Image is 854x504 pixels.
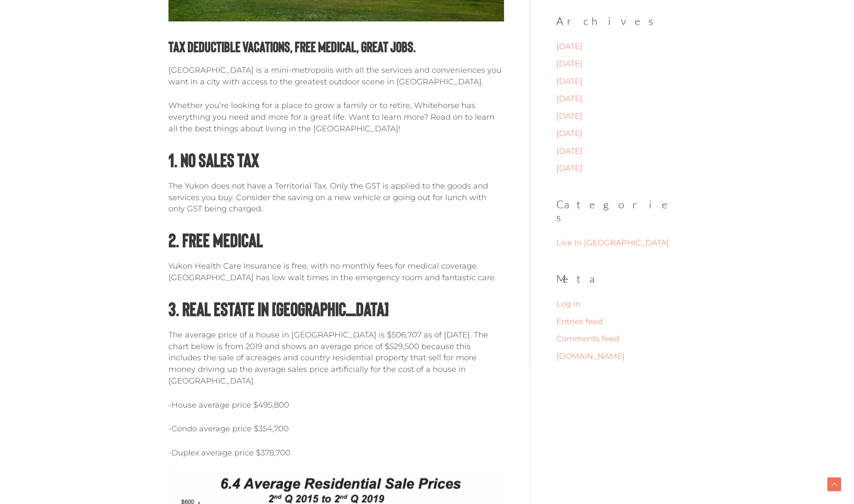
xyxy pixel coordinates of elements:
[556,198,685,225] h2: Categories
[556,235,685,250] nav: Categories
[556,164,583,173] a: [DATE]
[168,180,504,215] p: The Yukon does not have a Territorial Tax. Only the GST is applied to the goods and services you ...
[168,297,389,320] strong: 3. Real Estate in [GEOGRAPHIC_DATA]
[168,447,504,459] p: -Duplex average price $378,700
[556,15,685,28] h2: Archives
[556,146,583,156] a: [DATE]
[168,329,504,387] p: The average price of a house in [GEOGRAPHIC_DATA] is $506,707 as of [DATE]. The chart below is fr...
[168,65,504,88] p: [GEOGRAPHIC_DATA] is a mini-metropolis with all the services and conveniences you want in a city ...
[168,148,259,171] strong: 1. No Sales Tax
[556,39,685,176] nav: Archives
[168,399,504,411] p: -House average price $495,800
[556,272,685,286] h2: Meta
[556,77,583,86] a: [DATE]
[556,94,583,103] a: [DATE]
[556,238,669,247] a: Live In [GEOGRAPHIC_DATA]
[168,260,504,284] p: Yukon Health Care Insurance is free, with no monthly fees for medical coverage. [GEOGRAPHIC_DATA]...
[556,317,603,326] a: Entries feed
[168,37,416,55] strong: Tax Deductible Vacations, Free Medical, Great Jobs.
[556,129,583,138] a: [DATE]
[168,228,263,251] strong: 2. Free Medical
[556,334,619,343] a: Comments feed
[556,299,580,309] a: Log in
[556,42,583,51] a: [DATE]
[556,352,625,361] a: [DOMAIN_NAME]
[556,59,583,68] a: [DATE]
[556,296,685,364] nav: Meta
[168,423,504,435] p: -Condo average price $354,700
[168,100,504,134] p: Whether you’re looking for a place to grow a family or to retire, Whitehorse has everything you n...
[556,111,583,121] a: [DATE]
